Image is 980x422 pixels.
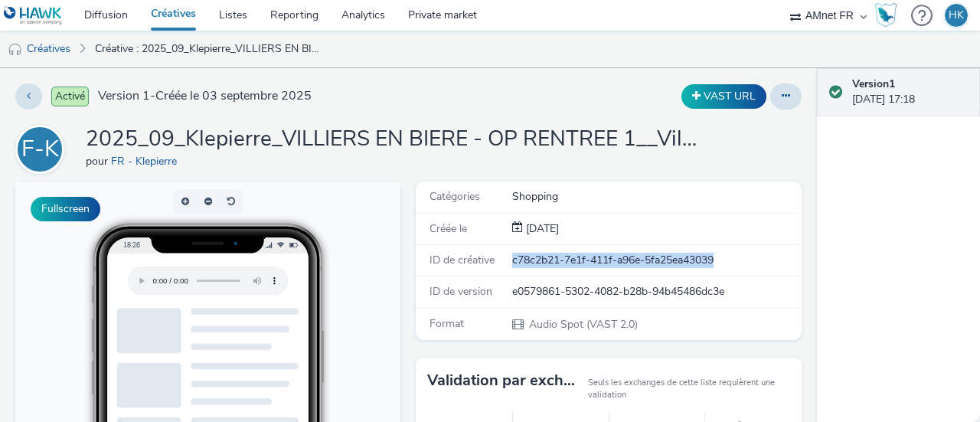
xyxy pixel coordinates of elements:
li: QR Code [257,354,366,372]
span: [DATE] [523,221,559,236]
span: Version 1 - Créée le 03 septembre 2025 [98,87,312,105]
span: Audio Spot (VAST 2.0) [528,317,638,332]
span: Format [430,316,464,331]
div: [DATE] 17:18 [852,77,968,108]
button: VAST URL [681,84,766,109]
span: Smartphone [278,322,328,331]
span: Activé [51,87,89,106]
img: undefined Logo [4,6,63,25]
div: F-K [21,128,59,171]
li: Smartphone [257,317,366,335]
div: Dupliquer la créative en un VAST URL [678,84,770,109]
span: ID de créative [430,253,495,267]
img: Hawk Academy [874,3,897,28]
a: Hawk Academy [874,3,903,28]
strong: Version 1 [852,77,895,91]
a: FR - Klepierre [111,154,183,168]
div: e0579861-5302-4082-b28b-94b45486dc3e [512,284,800,299]
img: audio [8,42,23,57]
div: HK [949,4,964,27]
span: ID de version [430,284,492,299]
h3: Validation par exchange [427,369,580,392]
span: pour [86,154,111,168]
a: Créative : 2025_09_Klepierre_VILLIERS EN BIERE - OP RENTREE 1__Villiers E_Multi-devi_Base_Audio_1... [87,31,332,67]
div: c78c2b21-7e1f-411f-a96e-5fa25ea43039 [512,253,800,268]
span: Ordinateur [278,340,322,349]
button: Fullscreen [31,197,100,221]
span: QR Code [278,358,315,368]
span: Catégories [430,189,480,204]
li: Ordinateur [257,335,366,354]
span: 18:26 [108,59,125,67]
small: Seuls les exchanges de cette liste requièrent une validation [588,377,790,402]
span: Créée le [430,221,467,236]
a: F-K [15,142,70,156]
h1: 2025_09_Klepierre_VILLIERS EN BIERE - OP RENTREE 1__Villiers E_Multi-devi_Base_Audio_1x1_1 - $NT$ [86,125,698,154]
div: Création 03 septembre 2025, 17:18 [523,221,559,237]
div: Shopping [512,189,800,204]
